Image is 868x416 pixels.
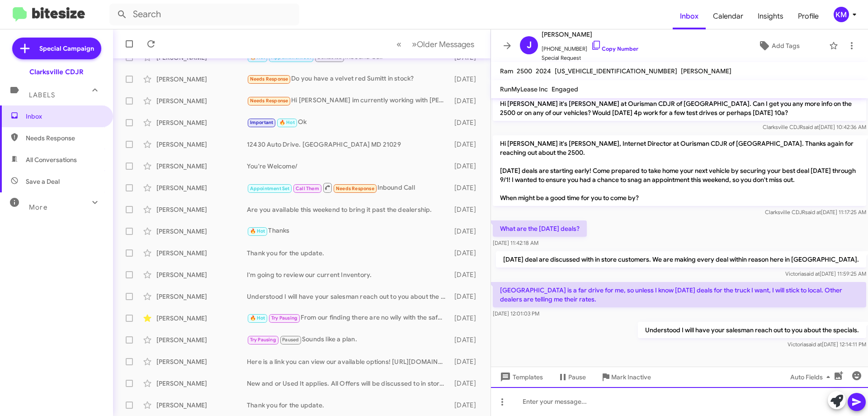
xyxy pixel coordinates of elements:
span: Victoria [DATE] 11:59:25 AM [785,270,866,277]
span: [PERSON_NAME] [542,29,638,40]
button: Add Tags [732,38,825,54]
span: More [29,203,47,211]
a: Inbox [673,3,706,29]
span: Appointment Set [250,186,290,191]
span: Important [250,120,274,125]
div: You're Welcome/ [247,162,450,171]
p: Hi [PERSON_NAME] it's [PERSON_NAME], Internet Director at Ourisman CDJR of [GEOGRAPHIC_DATA]. Tha... [493,135,866,206]
button: Pause [550,369,593,385]
div: [PERSON_NAME] [156,162,247,171]
nav: Page navigation example [392,35,480,53]
span: [US_VEHICLE_IDENTIFICATION_NUMBER] [555,67,677,75]
div: [PERSON_NAME] [156,75,247,84]
div: [PERSON_NAME] [156,401,247,410]
div: Thank you for the update. [247,249,450,258]
span: Auto Fields [790,369,834,385]
div: Hi [PERSON_NAME] im currently working with [PERSON_NAME] at Ourisman to sell these cars we are ju... [247,96,450,106]
div: [PERSON_NAME] [156,249,247,258]
div: Thanks [247,226,450,236]
span: Clarksville CDJR [DATE] 11:17:25 AM [765,209,866,215]
span: [PHONE_NUMBER] [542,40,638,53]
span: Mark Inactive [611,369,651,385]
p: [DATE] deal are discussed with in store customers. We are making every deal within reason here in... [496,251,866,268]
span: Special Campaign [39,44,94,53]
div: [DATE] [450,270,483,279]
span: Needs Response [250,76,288,82]
span: Needs Response [26,134,103,143]
div: [DATE] [450,314,483,323]
div: Sounds like a plan. [247,335,450,345]
button: KM [826,7,858,22]
div: [DATE] [450,335,483,344]
a: Copy Number [591,45,638,52]
div: [DATE] [450,96,483,105]
span: Ram [500,67,513,75]
span: said at [805,209,821,215]
span: 🔥 Hot [279,120,295,125]
p: What are the [DATE] deals? [493,220,587,237]
div: 12430 Auto Drive. [GEOGRAPHIC_DATA] MD 21029 [247,140,450,149]
span: said at [806,341,822,348]
div: [DATE] [450,249,483,258]
div: Understood I will have your salesman reach out to you about the specials. [247,292,450,301]
span: [DATE] 12:01:03 PM [493,310,539,317]
span: 2500 [517,67,532,75]
p: Understood I will have your salesman reach out to you about the specials. [638,322,866,338]
span: Pause [568,369,586,385]
span: Clarksville CDJR [DATE] 10:42:36 AM [763,124,866,130]
div: [DATE] [450,357,483,366]
div: [PERSON_NAME] [156,379,247,388]
div: [PERSON_NAME] [156,314,247,323]
span: Victoria [DATE] 12:14:11 PM [788,341,866,348]
div: [DATE] [450,401,483,410]
span: said at [803,124,819,130]
div: From our finding there are no wily with the safety group available at this time. [247,313,450,323]
span: Inbox [26,112,103,121]
div: New and or Used It applies. All Offers will be discussed to in store customer only. WE're open 9-... [247,379,450,388]
div: KM [834,7,849,22]
span: J [527,38,532,53]
span: Engaged [552,85,578,93]
button: Previous [391,35,407,53]
div: I'm going to review our current Inventory. [247,270,450,279]
span: [PERSON_NAME] [681,67,731,75]
a: Calendar [706,3,750,29]
button: Mark Inactive [593,369,658,385]
a: Profile [791,3,826,29]
p: Hi [PERSON_NAME] it's [PERSON_NAME] at Ourisman CDJR of [GEOGRAPHIC_DATA]. Can I get you any more... [493,96,866,121]
div: [DATE] [450,379,483,388]
span: Needs Response [336,186,374,191]
span: Labels [29,91,55,99]
span: Older Messages [417,39,474,49]
span: « [396,38,401,50]
span: Templates [498,369,543,385]
a: Special Campaign [12,38,101,59]
div: [PERSON_NAME] [156,335,247,344]
div: Clarksville CDJR [29,67,84,77]
span: Needs Response [250,98,288,104]
button: Next [406,35,480,53]
span: RunMyLease Inc [500,85,548,93]
span: said at [804,270,820,277]
span: Special Request [542,53,638,62]
div: [DATE] [450,292,483,301]
div: [PERSON_NAME] [156,227,247,236]
a: Insights [750,3,791,29]
div: [DATE] [450,205,483,214]
div: Do you have a velvet red Sumitt in stock? [247,74,450,84]
div: [PERSON_NAME] [156,357,247,366]
div: [DATE] [450,183,483,192]
div: Thank you for the update. [247,401,450,410]
span: 🔥 Hot [250,315,265,321]
span: Save a Deal [26,177,60,186]
span: All Conversations [26,155,77,164]
div: [PERSON_NAME] [156,270,247,279]
span: Call Them [296,186,319,191]
span: [DATE] 11:42:18 AM [493,239,538,246]
div: [DATE] [450,140,483,149]
div: [PERSON_NAME] [156,205,247,214]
